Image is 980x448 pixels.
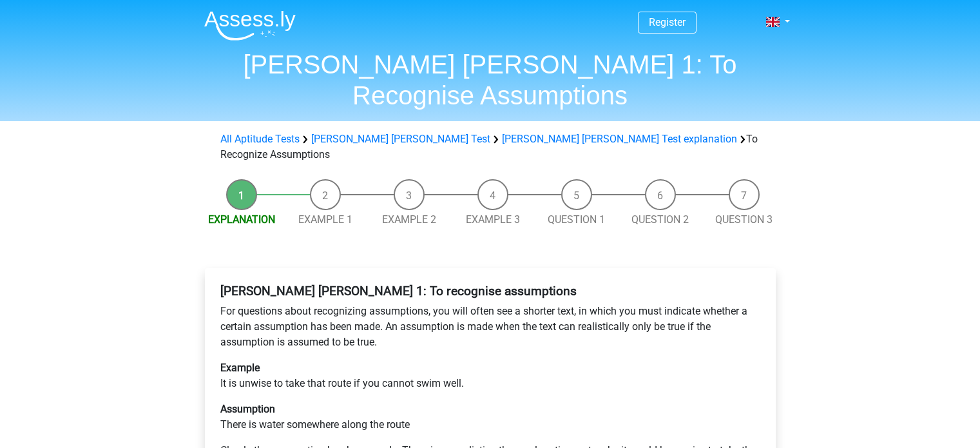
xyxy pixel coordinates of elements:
[208,213,275,226] a: Explanation
[220,362,260,374] b: Example
[194,49,787,111] h1: [PERSON_NAME] [PERSON_NAME] 1: To Recognise Assumptions
[220,304,760,350] p: For questions about recognizing assumptions, you will often see a shorter text, in which you must...
[220,403,275,415] b: Assumption
[548,213,605,226] a: Question 1
[631,213,689,226] a: Question 2
[220,402,760,433] p: There is water somewhere along the route
[215,131,765,162] div: To Recognize Assumptions
[466,213,520,226] a: Example 3
[649,16,686,28] a: Register
[220,360,760,391] p: It is unwise to take that route if you cannot swim well.
[382,213,436,226] a: Example 2
[220,133,300,145] a: All Aptitude Tests
[298,213,352,226] a: Example 1
[311,133,490,145] a: [PERSON_NAME] [PERSON_NAME] Test
[204,10,296,41] img: Assessly
[220,284,577,298] b: [PERSON_NAME] [PERSON_NAME] 1: To recognise assumptions
[715,213,773,226] a: Question 3
[502,133,737,145] a: [PERSON_NAME] [PERSON_NAME] Test explanation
